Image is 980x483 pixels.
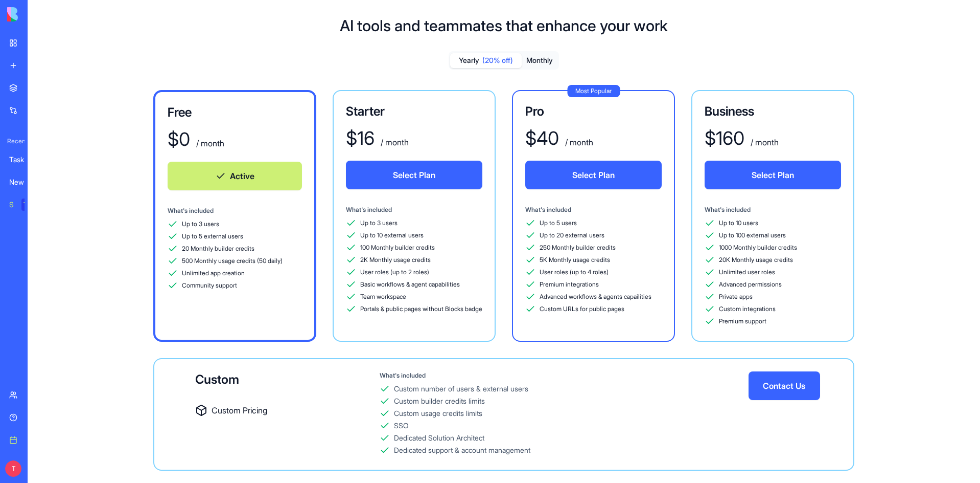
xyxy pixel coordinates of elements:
[719,256,793,264] span: 20K Monthly usage credits
[3,149,44,170] a: TaskMaster
[380,371,749,380] div: What's included
[719,231,786,239] span: Up to 100 external users
[182,220,219,228] span: Up to 3 users
[705,103,841,120] h3: Business
[394,408,482,419] div: Custom usage credits limits
[5,460,21,477] span: T
[525,128,559,148] div: $ 40
[346,103,482,120] h3: Starter
[540,256,610,264] span: 5K Monthly usage credits
[719,219,758,227] span: Up to 10 users
[182,257,283,265] span: 500 Monthly usage credits (50 daily)
[168,207,302,215] div: What's included
[567,85,620,97] div: Most Popular
[360,268,429,276] span: User roles (up to 2 roles)
[7,7,71,21] img: logo
[719,268,775,276] span: Unlimited user roles
[9,200,14,210] div: Social Media Content Generator
[719,244,797,252] span: 1000 Monthly builder credits
[168,129,190,149] div: $ 0
[525,161,662,189] button: Select Plan
[719,305,776,313] span: Custom integrations
[482,55,513,65] span: (20% off)
[212,404,267,416] span: Custom Pricing
[21,199,38,211] div: TRY
[360,293,406,301] span: Team workspace
[540,280,599,289] span: Premium integrations
[182,232,243,240] span: Up to 5 external users
[3,172,44,192] a: New App
[394,445,530,455] div: Dedicated support & account management
[522,53,557,68] button: Monthly
[3,137,25,145] span: Recent
[394,384,528,394] div: Custom number of users & external users
[346,161,482,189] button: Select Plan
[168,104,302,121] h3: Free
[749,371,820,400] button: Contact Us
[379,136,409,148] div: / month
[360,305,482,313] span: Portals & public pages without Blocks badge
[9,177,38,187] div: New App
[194,137,224,149] div: / month
[195,371,380,388] div: Custom
[719,293,753,301] span: Private apps
[705,128,744,148] div: $ 160
[340,16,668,35] h1: AI tools and teammates that enhance your work
[540,244,616,252] span: 250 Monthly builder credits
[346,128,375,148] div: $ 16
[394,433,484,443] div: Dedicated Solution Architect
[360,256,431,264] span: 2K Monthly usage credits
[705,206,841,214] div: What's included
[540,231,604,239] span: Up to 20 external users
[719,317,766,325] span: Premium support
[394,421,409,431] div: SSO
[394,396,485,406] div: Custom builder credits limits
[9,155,38,165] div: TaskMaster
[360,231,424,239] span: Up to 10 external users
[168,162,302,190] button: Active
[540,293,651,301] span: Advanced workflows & agents capailities
[346,206,482,214] div: What's included
[749,136,779,148] div: / month
[563,136,593,148] div: / month
[719,280,782,289] span: Advanced permissions
[3,194,44,215] a: Social Media Content GeneratorTRY
[540,268,609,276] span: User roles (up to 4 roles)
[525,206,662,214] div: What's included
[450,53,522,68] button: Yearly
[182,245,254,253] span: 20 Monthly builder credits
[182,269,245,277] span: Unlimited app creation
[525,103,662,120] h3: Pro
[182,281,237,290] span: Community support
[360,244,435,252] span: 100 Monthly builder credits
[540,305,624,313] span: Custom URLs for public pages
[360,280,460,289] span: Basic workflows & agent capabilities
[705,161,841,189] button: Select Plan
[360,219,398,227] span: Up to 3 users
[540,219,577,227] span: Up to 5 users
